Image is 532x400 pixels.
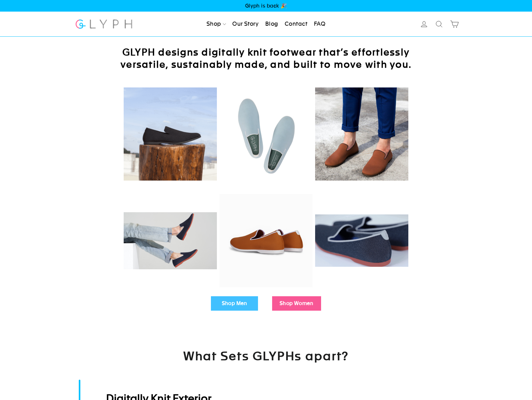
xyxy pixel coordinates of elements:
ul: Primary [204,17,328,31]
a: Blog [263,17,281,31]
h2: GLYPH designs digitally knit footwear that’s effortlessly versatile, sustainably made, and built ... [109,46,423,71]
img: Glyph [75,16,133,32]
a: Contact [282,17,310,31]
a: Shop [204,17,228,31]
h2: What Sets GLYPHs apart? [109,348,423,379]
a: Our Story [230,17,261,31]
a: Shop Women [272,296,321,311]
a: FAQ [311,17,328,31]
a: Shop Men [211,296,258,311]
